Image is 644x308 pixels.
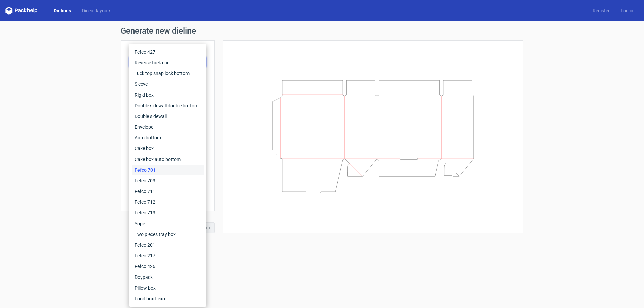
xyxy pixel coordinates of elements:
div: Reverse tuck end [132,57,204,68]
div: Double sidewall double bottom [132,100,204,111]
div: Cake box [132,143,204,154]
div: Cake box auto bottom [132,154,204,165]
div: Double sidewall [132,111,204,122]
div: Pillow box [132,283,204,293]
div: Fefco 713 [132,207,204,218]
a: Register [587,7,615,14]
div: Auto bottom [132,132,204,143]
div: Tuck top snap lock bottom [132,68,204,79]
a: Diecut layouts [76,7,117,14]
h1: Generate new dieline [121,27,523,35]
div: Rigid box [132,89,204,100]
div: Fefco 703 [132,175,204,186]
a: Log in [615,7,639,14]
a: Dielines [48,7,76,14]
div: Fefco 426 [132,261,204,272]
div: Two pieces tray box [132,229,204,240]
div: Envelope [132,122,204,132]
div: Doypack [132,272,204,283]
div: Fefco 201 [132,240,204,250]
div: Fefco 427 [132,47,204,57]
div: Fefco 712 [132,197,204,207]
div: Sleeve [132,79,204,89]
div: Fefco 701 [132,165,204,175]
div: Yope [132,218,204,229]
div: Fefco 711 [132,186,204,197]
div: Food box flexo [132,293,204,304]
div: Fefco 217 [132,250,204,261]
